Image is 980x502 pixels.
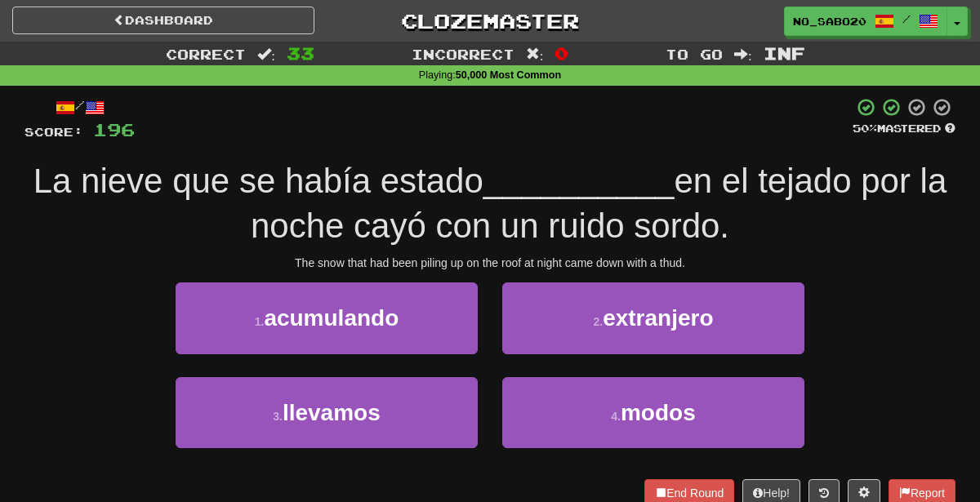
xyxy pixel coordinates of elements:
[764,43,805,63] span: Inf
[93,119,135,140] span: 196
[176,377,478,448] button: 3.llevamos
[593,315,603,328] small: 2 .
[734,47,752,61] span: :
[251,162,947,245] span: en el tejado por la noche cayó con un ruido sordo.
[264,305,399,331] span: acumulando
[33,162,483,200] span: La nieve que se había estado
[257,47,275,61] span: :
[287,43,314,63] span: 33
[255,315,265,328] small: 1 .
[666,46,723,62] span: To go
[273,410,283,423] small: 3 .
[166,46,246,62] span: Correct
[555,43,568,63] span: 0
[283,400,381,425] span: llevamos
[24,97,135,118] div: /
[611,410,621,423] small: 4 .
[339,7,641,35] a: Clozemaster
[784,7,947,36] a: No_Sabo20 /
[621,400,696,425] span: modos
[793,14,866,29] span: No_Sabo20
[502,282,804,353] button: 2.extranjero
[412,46,514,62] span: Incorrect
[483,162,675,200] span: __________
[526,47,544,61] span: :
[502,377,804,448] button: 4.modos
[603,305,713,331] span: extranjero
[853,122,955,136] div: Mastered
[902,13,911,24] span: /
[24,125,83,139] span: Score:
[176,282,478,353] button: 1.acumulando
[12,7,314,34] a: Dashboard
[456,69,561,81] strong: 50,000 Most Common
[853,122,877,135] span: 50 %
[24,255,955,271] div: The snow that had been piling up on the roof at night came down with a thud.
